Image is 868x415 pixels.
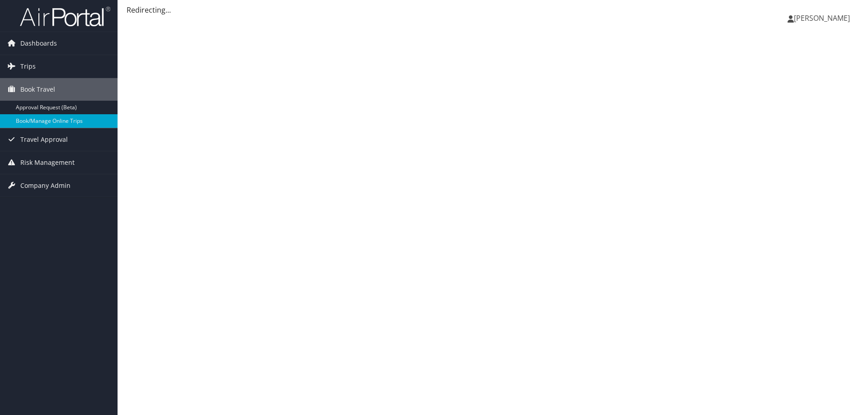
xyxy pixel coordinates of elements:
[20,32,57,55] span: Dashboards
[127,5,859,15] div: Redirecting...
[20,78,55,101] span: Book Travel
[794,13,850,23] span: [PERSON_NAME]
[20,151,75,174] span: Risk Management
[20,55,36,78] span: Trips
[20,128,68,151] span: Travel Approval
[20,6,110,27] img: airportal-logo.png
[20,174,71,197] span: Company Admin
[788,5,859,32] a: [PERSON_NAME]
